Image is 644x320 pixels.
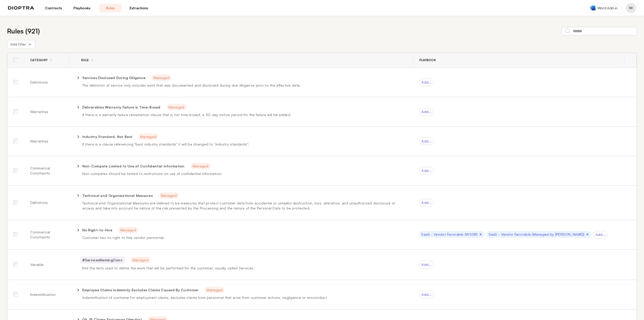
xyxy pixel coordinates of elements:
td: Warranties [24,127,69,156]
p: No Right-to-Hire [82,228,112,233]
img: word [590,6,595,10]
div: Add... [419,261,434,268]
p: Customer has no right to hire vendor personnel. [82,235,407,240]
div: Add... [419,291,434,298]
div: Add... [419,137,434,145]
p: If there is a clause referencing "best industry standards" it will be changed to "industry standa... [82,142,407,147]
span: Managed [138,133,158,140]
a: Playbooks [71,4,93,12]
div: Add... [593,231,608,238]
td: Indemnification [24,280,69,309]
span: Category [30,58,48,62]
p: Indemnification of customer for employment claims, excludes claims from personnel that arise from... [82,295,407,300]
span: Managed [159,192,179,199]
p: Employee Claims Indemnity Excludes Claims Caused By Customer [82,288,199,293]
p: find the term used to define the work that will be performed for the customer, usually called Ser... [82,266,407,271]
h2: Rules ( 921 ) [7,26,40,36]
span: Managed [191,163,211,169]
a: Word Add-in [586,3,622,13]
span: Managed [205,287,224,293]
span: Managed [118,227,138,233]
img: logo [8,6,34,10]
div: SaaS - Vendor Favorable (WSGR) [419,231,484,238]
div: Add... [419,108,434,116]
div: Add... [419,199,434,206]
p: Services Disclosed During Diligence [82,75,146,80]
span: Managed [167,104,186,110]
div: Rule [75,58,89,62]
span: Playbook [419,58,436,62]
td: Variable [24,250,69,280]
a: Contracts [42,4,65,12]
td: Definitions [24,186,69,220]
button: Profile menu [626,3,636,13]
button: Add Filter [7,40,35,49]
td: Warranties [24,97,69,127]
td: Definitions [24,68,69,97]
td: Commercial Constraints [24,156,69,186]
p: The definition of service only includes work that was documented and disclosed during due diligen... [82,83,407,88]
p: Non-competes should be limited to restrictions on use of confidential information. [82,171,407,176]
p: If there is a warranty failure remediation clause that is not time-boxed, a 30-day notice period ... [82,112,407,117]
td: Commercial Constraints [24,220,69,250]
div: SaaS - Vendor Favorable (Managed by [PERSON_NAME]) [487,231,591,238]
p: Industry Standard, Not Best [82,134,133,139]
span: Managed [151,75,171,81]
div: Add... [419,79,434,86]
span: Managed [131,257,150,263]
a: Extractions [128,4,150,12]
p: Technical and Organizational Measures are defined to be measures that protect customer data from ... [82,201,407,211]
span: Word Add-in [597,6,618,11]
a: Rules [99,4,122,12]
p: Non-Compete Limited to Use of Confidential Information [82,164,185,169]
p: #ServicesNamingConv [80,257,125,264]
p: Deliverables Warranty Failure is Time-Boxed [82,105,160,110]
div: Add... [419,167,434,174]
p: Technical and Organizational Measures [82,193,153,198]
span: Add Filter [10,42,26,47]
